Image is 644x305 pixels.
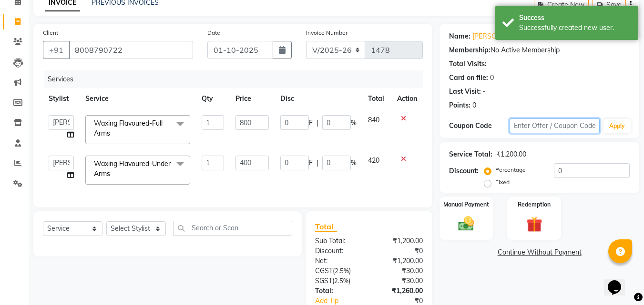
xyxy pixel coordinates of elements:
[43,41,70,59] button: +91
[368,156,379,165] span: 420
[308,266,369,276] div: ( )
[519,23,631,33] div: Successfully created new user.
[483,87,486,97] div: -
[472,31,526,41] a: [PERSON_NAME]
[443,200,489,209] label: Manual Payment
[449,45,491,55] div: Membership:
[441,247,637,257] a: Continue Without Payment
[315,222,337,232] span: Total
[362,88,391,109] th: Total
[43,88,80,109] th: Stylist
[510,118,600,133] input: Enter Offer / Coupon Code
[518,200,551,209] label: Redemption
[317,158,318,168] span: |
[43,29,58,37] label: Client
[519,13,631,23] div: Success
[449,87,481,97] div: Last Visit:
[309,158,313,168] span: F
[369,286,430,296] div: ₹1,260.00
[275,88,362,109] th: Disc
[449,166,479,176] div: Discount:
[110,169,114,178] a: x
[496,149,526,159] div: ₹1,200.00
[351,158,357,168] span: %
[449,59,487,69] div: Total Visits:
[44,70,430,88] div: Services
[449,31,470,41] div: Name:
[80,88,196,109] th: Service
[495,166,526,174] label: Percentage
[449,100,470,110] div: Points:
[308,276,369,286] div: ( )
[309,118,313,128] span: F
[391,88,423,109] th: Action
[306,29,348,37] label: Invoice Number
[308,236,369,246] div: Sub Total:
[369,256,430,266] div: ₹1,200.00
[369,246,430,256] div: ₹0
[351,118,357,128] span: %
[110,129,114,138] a: x
[472,100,476,110] div: 0
[490,73,494,83] div: 0
[603,119,631,133] button: Apply
[334,277,348,285] span: 2.5%
[369,236,430,246] div: ₹1,200.00
[308,246,369,256] div: Discount:
[453,215,479,233] img: _cash.svg
[449,73,488,83] div: Card on file:
[69,41,193,59] input: Search by Name/Mobile/Email/Code
[449,45,630,55] div: No Active Membership
[230,88,274,109] th: Price
[315,266,333,275] span: CGST
[495,178,510,187] label: Fixed
[308,286,369,296] div: Total:
[369,266,430,276] div: ₹30.00
[449,149,492,159] div: Service Total:
[368,116,379,124] span: 840
[335,267,349,275] span: 2.5%
[196,88,230,109] th: Qty
[94,119,163,138] span: Waxing Flavoured-Full Arms
[94,159,171,178] span: Waxing Flavoured-Under Arms
[173,221,292,236] input: Search or Scan
[315,276,332,285] span: SGST
[207,29,220,37] label: Date
[521,215,547,234] img: _gift.svg
[308,256,369,266] div: Net:
[604,267,634,295] iframe: chat widget
[317,118,318,128] span: |
[449,121,509,131] div: Coupon Code
[369,276,430,286] div: ₹30.00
